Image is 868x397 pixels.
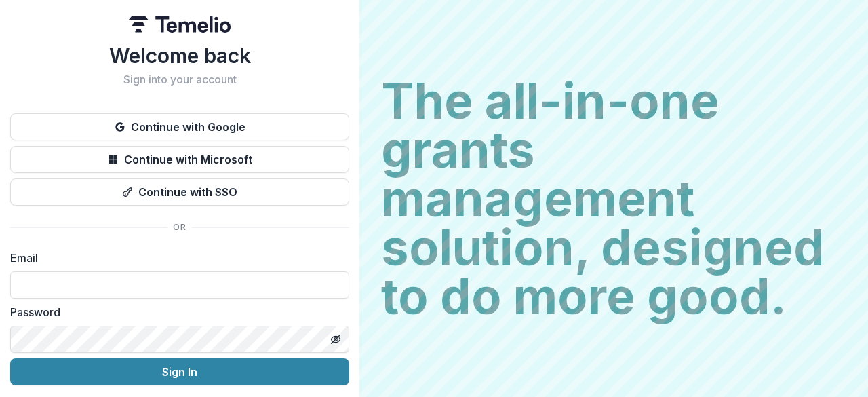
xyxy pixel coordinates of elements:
[10,304,341,320] label: Password
[10,250,341,266] label: Email
[10,178,349,206] button: Continue with SSO
[10,358,349,385] button: Sign In
[10,113,349,140] button: Continue with Google
[325,328,347,350] button: Toggle password visibility
[10,43,349,68] h1: Welcome back
[10,146,349,173] button: Continue with Microsoft
[129,16,231,33] img: Temelio
[10,73,349,86] h2: Sign into your account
